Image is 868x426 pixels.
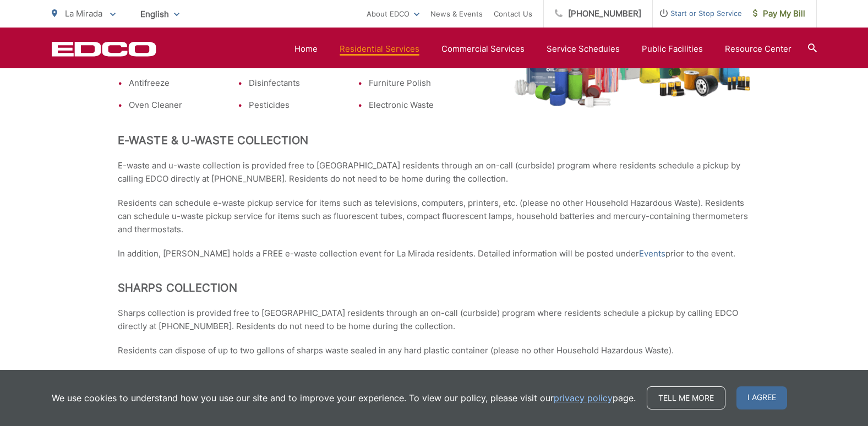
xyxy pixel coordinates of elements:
[52,41,156,57] a: EDCD logo. Return to the homepage.
[547,42,620,56] a: Service Schedules
[132,4,188,24] span: English
[494,7,532,20] a: Contact Us
[118,159,751,185] p: E-waste and u-waste collection is provided free to [GEOGRAPHIC_DATA] residents through an on-call...
[639,247,665,260] a: Events
[340,42,419,56] a: Residential Services
[369,99,461,112] li: Electronic Waste
[554,391,613,405] a: privacy policy
[65,8,102,19] span: La Mirada
[441,42,525,56] a: Commercial Services
[430,7,483,20] a: News & Events
[52,391,636,405] p: We use cookies to understand how you use our site and to improve your experience. To view our pol...
[294,42,318,56] a: Home
[118,307,751,333] p: Sharps collection is provided free to [GEOGRAPHIC_DATA] residents through an on-call (curbside) p...
[129,77,221,90] li: Antifreeze
[118,134,751,147] h2: E-Waste & U-Waste Collection
[647,386,725,409] a: Tell me more
[118,344,751,357] p: Residents can dispose of up to two gallons of sharps waste sealed in any hard plastic container (...
[753,7,805,20] span: Pay My Bill
[129,99,221,112] li: Oven Cleaner
[249,99,341,112] li: Pesticides
[369,77,461,90] li: Furniture Polish
[118,247,751,260] p: In addition, [PERSON_NAME] holds a FREE e-waste collection event for La Mirada residents. Detaile...
[118,196,751,236] p: Residents can schedule e-waste pickup service for items such as televisions, computers, printers,...
[642,42,703,56] a: Public Facilities
[367,7,419,20] a: About EDCO
[249,77,341,90] li: Disinfectants
[118,281,751,294] h2: Sharps Collection
[725,42,791,56] a: Resource Center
